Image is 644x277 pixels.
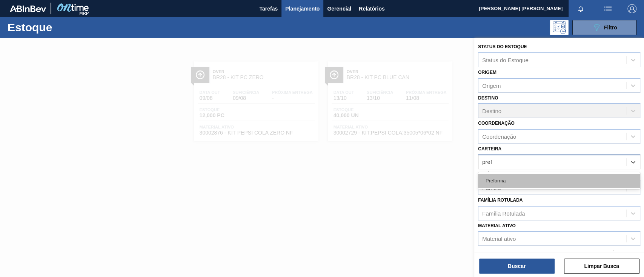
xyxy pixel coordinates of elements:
[478,70,496,75] label: Origem
[603,4,612,13] img: userActions
[550,20,569,35] div: Pogramando: nenhum usuário selecionado
[478,121,515,126] label: Coordenação
[482,236,516,242] div: Material ativo
[359,4,384,13] span: Relatórios
[604,24,617,31] span: Filtro
[478,174,640,188] div: Preforma
[8,23,118,32] h1: Estoque
[259,4,278,13] span: Tarefas
[478,95,498,101] label: Destino
[572,20,636,35] button: Filtro
[10,5,46,12] img: TNhmsLtSVTkK8tSr43FrP2fwEKptu5GPRR3wAAAABJRU5ErkJggg==
[327,4,351,13] span: Gerencial
[569,3,593,14] button: Notificações
[478,172,496,177] label: Família
[285,4,320,13] span: Planejamento
[478,197,523,203] label: Família Rotulada
[478,146,501,152] label: Carteira
[482,82,501,89] div: Origem
[478,44,527,49] label: Status do Estoque
[627,4,636,13] img: Logout
[482,133,516,140] div: Coordenação
[482,57,529,63] div: Status do Estoque
[482,210,525,216] div: Família Rotulada
[478,223,516,228] label: Material ativo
